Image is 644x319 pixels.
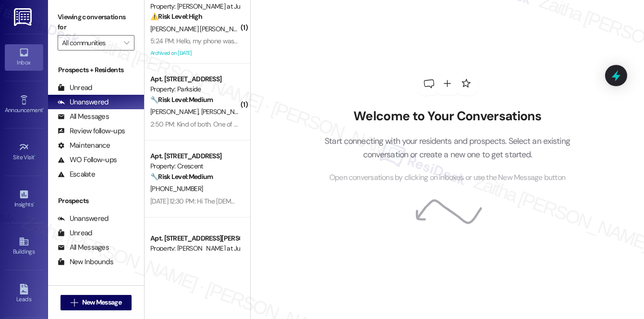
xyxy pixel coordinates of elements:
[5,281,43,307] a: Leads
[310,109,585,124] h2: Welcome to Your Conversations
[33,200,35,206] span: •
[14,8,34,26] img: ResiDesk Logo
[58,169,95,179] div: Escalate
[58,10,134,35] label: Viewing conversations for
[150,243,239,254] div: Property: [PERSON_NAME] at June Road
[150,95,213,104] strong: 🔧 Risk Level: Medium
[150,37,621,45] div: 5:24 PM: Hello, my phone was damaged and I couldn't access my email. We need to update the rental...
[201,107,249,116] span: [PERSON_NAME]
[124,39,129,47] i: 
[58,140,110,151] div: Maintenance
[150,233,239,243] div: Apt. [STREET_ADDRESS][PERSON_NAME] at June Road 2
[58,155,117,165] div: WO Follow-ups
[62,35,119,51] input: All communities
[310,134,585,162] p: Start connecting with your residents and prospects. Select an existing conversation or create a n...
[5,44,43,70] a: Inbox
[58,83,92,93] div: Unread
[149,47,240,59] div: Archived on [DATE]
[150,161,239,171] div: Property: Crescent
[150,84,239,94] div: Property: Parkside
[61,295,132,310] button: New Message
[48,196,144,206] div: Prospects
[5,233,43,259] a: Buildings
[58,257,113,267] div: New Inbounds
[48,65,144,75] div: Prospects + Residents
[5,139,43,165] a: Site Visit •
[150,107,201,116] span: [PERSON_NAME]
[58,97,109,107] div: Unanswered
[58,228,92,238] div: Unread
[48,284,144,294] div: Residents
[150,172,213,181] strong: 🔧 Risk Level: Medium
[150,12,202,21] strong: ⚠️ Risk Level: High
[329,172,565,184] span: Open conversations by clicking on inboxes or use the New Message button
[5,186,43,212] a: Insights •
[150,25,251,33] span: [PERSON_NAME] [PERSON_NAME]
[58,242,109,253] div: All Messages
[43,105,44,112] span: •
[71,299,78,306] i: 
[82,297,122,307] span: New Message
[58,214,109,224] div: Unanswered
[150,74,239,84] div: Apt. [STREET_ADDRESS]
[150,151,239,161] div: Apt. [STREET_ADDRESS]
[150,184,203,193] span: [PHONE_NUMBER]
[58,126,125,136] div: Review follow-ups
[150,1,239,12] div: Property: [PERSON_NAME] at June Road
[58,112,109,122] div: All Messages
[35,153,36,159] span: •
